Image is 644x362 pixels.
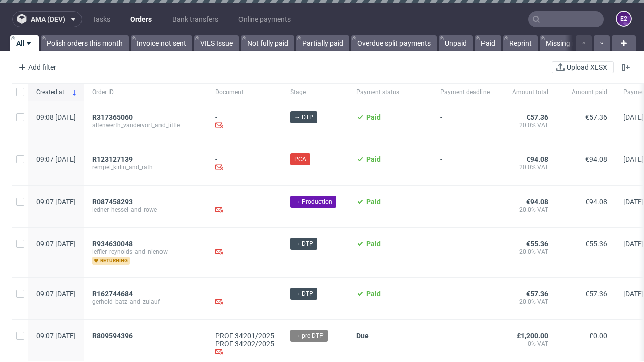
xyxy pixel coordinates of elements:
a: R123127139 [92,155,135,163]
a: Paid [475,35,501,51]
span: gerhold_batz_and_zulauf [92,298,199,306]
a: Not fully paid [241,35,294,51]
a: PROF 34201/2025 [215,332,274,340]
span: 09:07 [DATE] [36,240,76,248]
span: altenwerth_vandervort_and_little [92,121,199,129]
span: - [440,155,490,173]
span: €57.36 [526,290,548,298]
span: €94.08 [585,155,607,163]
span: €55.36 [526,240,548,248]
span: 09:07 [DATE] [36,198,76,206]
span: R087458293 [92,198,133,206]
a: Overdue split payments [351,35,437,51]
button: ama (dev) [12,11,82,27]
a: R809594396 [92,332,135,340]
span: R162744684 [92,290,133,298]
span: Paid [366,155,381,163]
span: 20.0% VAT [506,298,548,306]
span: [DATE] [623,198,644,206]
span: → pre-DTP [294,331,324,340]
a: Orders [124,11,158,27]
div: - [215,240,274,257]
span: → DTP [294,239,313,248]
a: R162744684 [92,290,135,298]
span: R123127139 [92,155,133,163]
a: R317365060 [92,113,135,121]
span: Paid [366,290,381,298]
div: - [215,155,274,173]
span: R317365060 [92,113,133,121]
span: 20.0% VAT [506,163,548,171]
a: Tasks [86,11,116,27]
div: Add filter [14,59,58,75]
div: - [215,198,274,215]
span: 20.0% VAT [506,206,548,214]
span: [DATE] [623,290,644,298]
span: 09:07 [DATE] [36,332,76,340]
a: Partially paid [296,35,349,51]
span: €57.36 [585,290,607,298]
span: €94.08 [526,198,548,206]
span: ama (dev) [31,16,65,23]
span: [DATE] [623,240,644,248]
div: - [215,290,274,307]
a: Unpaid [439,35,473,51]
span: - [440,332,490,357]
a: PROF 34202/2025 [215,340,274,348]
button: Upload XLSX [552,61,614,73]
span: Created at [36,88,68,97]
span: R809594396 [92,332,133,340]
span: → DTP [294,289,313,298]
span: rempel_kirlin_and_rath [92,163,199,171]
span: - [440,240,490,265]
span: leffler_reynolds_and_nienow [92,248,199,256]
span: 20.0% VAT [506,248,548,256]
a: R934630048 [92,240,135,248]
span: €57.36 [585,113,607,121]
a: Missing invoice [540,35,599,51]
span: 09:08 [DATE] [36,113,76,121]
span: PCA [294,155,306,164]
span: Payment deadline [440,88,490,97]
span: Document [215,88,274,97]
span: €94.08 [526,155,548,163]
a: All [10,35,39,51]
span: ledner_hessel_and_rowe [92,206,199,214]
span: Upload XLSX [565,64,609,71]
a: R087458293 [92,198,135,206]
a: VIES Issue [194,35,239,51]
span: Payment status [356,88,424,97]
span: 20.0% VAT [506,121,548,129]
span: Stage [290,88,340,97]
span: → Production [294,197,332,206]
span: R934630048 [92,240,133,248]
span: £1,200.00 [517,332,548,340]
span: returning [92,257,130,265]
span: 09:07 [DATE] [36,290,76,298]
span: Paid [366,198,381,206]
a: Polish orders this month [41,35,129,51]
span: - [440,290,490,307]
a: Online payments [232,11,297,27]
span: Paid [366,113,381,121]
span: → DTP [294,113,313,122]
span: Amount paid [565,88,607,97]
span: €57.36 [526,113,548,121]
span: Order ID [92,88,199,97]
span: 0% VAT [506,340,548,348]
span: - [440,113,490,131]
a: Reprint [503,35,538,51]
span: Paid [366,240,381,248]
span: €94.08 [585,198,607,206]
span: Amount total [506,88,548,97]
span: [DATE] [623,113,644,121]
div: - [215,113,274,131]
figcaption: e2 [617,12,631,26]
a: Bank transfers [166,11,224,27]
span: Due [356,332,369,340]
a: Invoice not sent [131,35,192,51]
span: 09:07 [DATE] [36,155,76,163]
span: €55.36 [585,240,607,248]
span: - [440,198,490,215]
span: £0.00 [589,332,607,340]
